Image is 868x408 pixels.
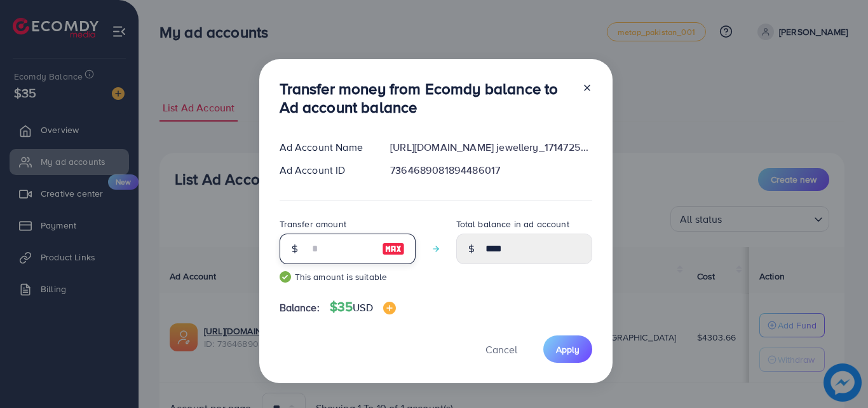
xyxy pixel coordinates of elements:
small: This amount is suitable [280,271,416,283]
img: image [383,302,396,314]
span: Cancel [485,342,517,356]
label: Total balance in ad account [456,218,569,230]
button: Cancel [470,335,533,363]
div: 7364689081894486017 [380,163,602,178]
span: Apply [556,343,580,356]
h3: Transfer money from Ecomdy balance to Ad account balance [280,80,572,116]
label: Transfer amount [280,218,346,230]
button: Apply [543,335,592,363]
div: [URL][DOMAIN_NAME] jewellery_1714725321365 [380,140,602,155]
div: Ad Account ID [269,163,381,178]
span: Balance: [280,300,320,315]
span: USD [353,300,372,314]
img: image [382,241,405,257]
img: guide [280,271,291,283]
h4: $35 [330,299,396,315]
div: Ad Account Name [269,140,381,155]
